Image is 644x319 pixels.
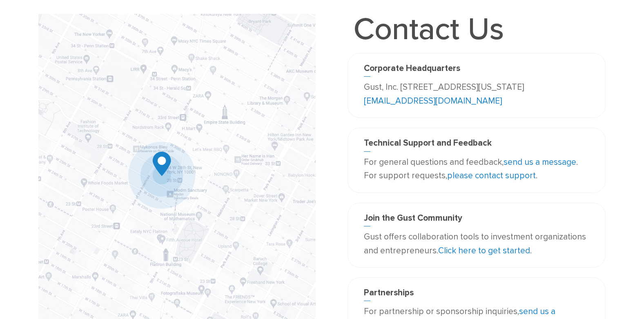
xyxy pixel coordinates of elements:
[364,213,589,226] h3: Join the Gust Community
[364,80,589,108] p: Gust, Inc. [STREET_ADDRESS][US_STATE]
[364,138,589,151] h3: Technical Support and Feedback
[438,246,530,256] a: Click here to get started
[364,288,589,301] h3: Partnerships
[364,63,589,77] h3: Corporate Headquarters
[364,96,502,106] a: [EMAIL_ADDRESS][DOMAIN_NAME]
[364,155,589,183] p: For general questions and feedback, . For support requests, .
[447,171,536,181] a: please contact support
[364,230,589,257] p: Gust offers collaboration tools to investment organizations and entrepreneurs. .
[504,157,576,167] a: send us a message
[348,14,510,45] h1: Contact Us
